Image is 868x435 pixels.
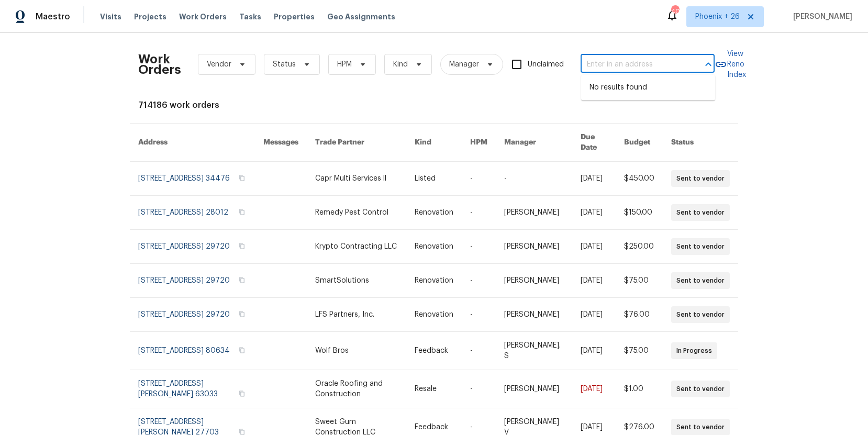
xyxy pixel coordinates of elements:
span: Unclaimed [528,59,564,70]
td: - [462,370,496,408]
td: LFS Partners, Inc. [307,298,406,332]
td: - [462,230,496,264]
button: Copy Address [237,173,247,183]
h2: Work Orders [138,54,181,75]
div: 408 [671,6,678,17]
span: Properties [274,12,315,22]
td: Capr Multi Services ll [307,162,406,196]
td: - [462,264,496,298]
span: Tasks [239,13,261,20]
td: Renovation [406,298,462,332]
div: No results found [581,75,715,101]
td: [PERSON_NAME] [496,370,572,408]
td: [PERSON_NAME] [496,196,572,230]
td: Listed [406,162,462,196]
span: Geo Assignments [327,12,395,22]
span: Maestro [36,12,70,22]
th: Budget [616,124,663,162]
button: Copy Address [237,309,247,319]
span: Work Orders [179,12,227,22]
span: HPM [337,59,352,70]
th: Status [663,124,738,162]
a: View Reno Index [715,49,746,80]
td: - [462,196,496,230]
div: 714186 work orders [138,100,730,110]
td: Remedy Pest Control [307,196,406,230]
td: Renovation [406,230,462,264]
td: - [496,162,572,196]
span: Visits [100,12,121,22]
th: Messages [255,124,307,162]
td: [PERSON_NAME] [496,230,572,264]
span: Kind [393,59,408,70]
button: Close [701,57,716,72]
th: Address [130,124,255,162]
td: Renovation [406,196,462,230]
td: - [462,298,496,332]
span: Status [273,59,296,70]
button: Copy Address [237,241,247,251]
span: Manager [449,59,479,70]
th: Manager [496,124,572,162]
button: Copy Address [237,389,247,398]
td: - [462,332,496,370]
td: Renovation [406,264,462,298]
span: Projects [134,12,166,22]
button: Copy Address [237,345,247,355]
td: [PERSON_NAME] [496,264,572,298]
th: Due Date [572,124,616,162]
th: Kind [406,124,462,162]
td: Wolf Bros [307,332,406,370]
span: Phoenix + 26 [695,12,740,22]
td: SmartSolutions [307,264,406,298]
span: [PERSON_NAME] [789,12,852,22]
button: Copy Address [237,275,247,285]
td: Oracle Roofing and Construction [307,370,406,408]
button: Copy Address [237,207,247,217]
td: Krypto Contracting LLC [307,230,406,264]
input: Enter in an address [581,57,685,73]
td: Feedback [406,332,462,370]
th: HPM [462,124,496,162]
td: Resale [406,370,462,408]
span: Vendor [207,59,231,70]
td: [PERSON_NAME] [496,298,572,332]
th: Trade Partner [307,124,406,162]
td: - [462,162,496,196]
td: [PERSON_NAME]. S [496,332,572,370]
